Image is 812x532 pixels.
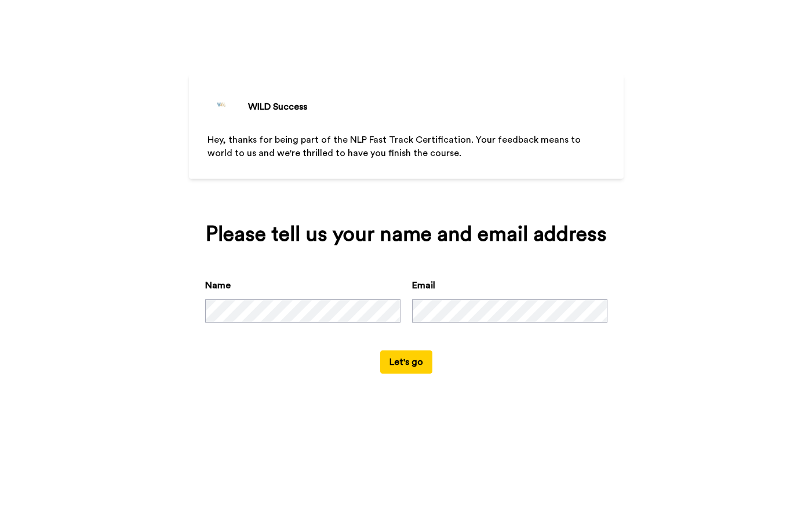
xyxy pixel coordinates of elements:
label: Email [412,278,435,292]
button: Let's go [380,350,432,374]
label: Name [205,278,231,292]
span: Hey, thanks for being part of the NLP Fast Track Certification. Your feedback means to world to u... [207,135,583,158]
div: WILD Success [248,100,307,114]
div: Please tell us your name and email address [205,223,607,246]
